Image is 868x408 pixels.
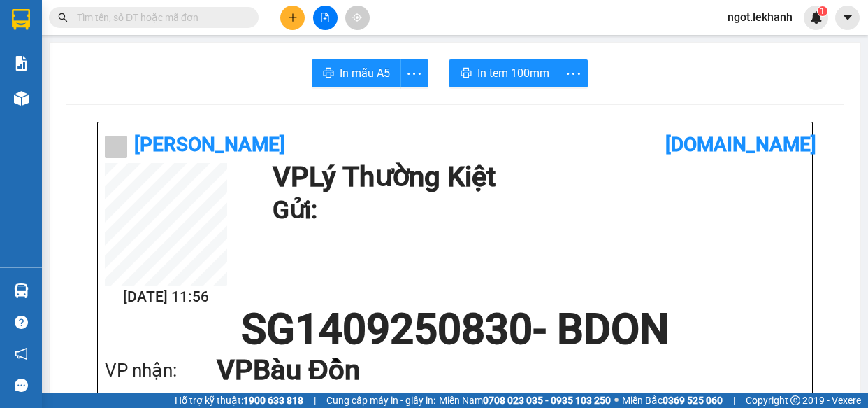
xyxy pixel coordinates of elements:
[439,393,611,408] span: Miền Nam
[243,395,303,406] strong: 1900 633 818
[14,91,29,106] img: warehouse-icon
[841,11,854,24] span: caret-down
[663,395,723,406] strong: 0369 525 060
[560,65,587,83] span: more
[14,283,29,298] img: warehouse-icon
[12,9,30,30] img: logo-vxr
[320,13,330,22] span: file-add
[483,395,611,406] strong: 0708 023 035 - 0935 103 250
[15,347,28,360] span: notification
[217,351,777,390] h1: VP Bàu Đồn
[175,393,303,408] span: Hỗ trợ kỹ thuật:
[401,65,428,83] span: more
[105,286,227,309] h2: [DATE] 11:56
[716,8,804,26] span: ngot.lekhanh
[15,379,28,392] span: message
[134,133,285,156] b: [PERSON_NAME]
[614,398,619,403] span: ⚪️
[323,67,334,80] span: printer
[288,13,298,22] span: plus
[810,11,823,24] img: icon-new-feature
[345,6,370,30] button: aim
[560,59,588,87] button: more
[461,67,472,80] span: printer
[77,10,242,25] input: Tìm tên, số ĐT hoặc mã đơn
[790,395,800,405] span: copyright
[15,316,28,329] span: question-circle
[314,393,316,408] span: |
[273,191,798,230] h1: Gửi:
[312,59,401,87] button: printerIn mẫu A5
[622,393,723,408] span: Miền Bắc
[820,6,825,16] span: 1
[477,64,549,82] span: In tem 100mm
[733,393,735,408] span: |
[313,6,338,30] button: file-add
[280,6,305,30] button: plus
[340,64,390,82] span: In mẫu A5
[273,163,798,191] h1: VP Lý Thường Kiệt
[14,56,29,71] img: solution-icon
[352,13,362,22] span: aim
[665,133,816,156] b: [DOMAIN_NAME]
[835,6,860,30] button: caret-down
[326,393,435,408] span: Cung cấp máy in - giấy in:
[449,59,560,87] button: printerIn tem 100mm
[105,356,217,385] div: VP nhận:
[58,13,68,22] span: search
[105,309,805,351] h1: SG1409250830 - BDON
[818,6,827,16] sup: 1
[400,59,428,87] button: more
